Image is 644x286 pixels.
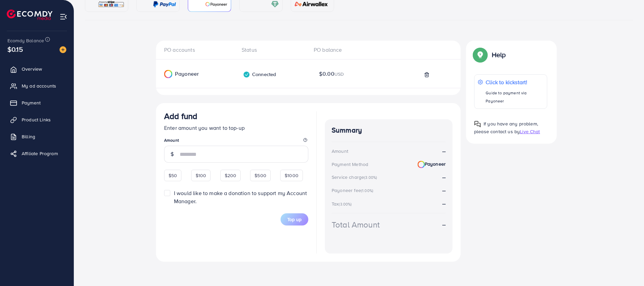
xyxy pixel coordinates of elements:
img: logo [7,9,52,20]
span: Live Chat [520,128,540,135]
span: Product Links [22,116,51,123]
span: Ecomdy Balance [7,37,44,44]
img: image [60,46,66,53]
div: Tax [332,200,354,207]
div: Payoneer fee [332,187,375,194]
img: Popup guide [474,121,481,127]
img: Payoneer [418,161,425,168]
span: Top up [287,216,302,223]
div: Connected [243,71,276,78]
a: Affiliate Program [5,147,69,160]
legend: Amount [164,137,308,146]
span: I would like to make a donation to support my Account Manager. [174,189,307,205]
strong: Payoneer [418,161,446,168]
span: $100 [196,172,206,179]
span: $0.00 [319,70,344,78]
h4: Summary [332,126,446,135]
p: Guide to payment via Payoneer [486,89,543,105]
p: Enter amount you want to top-up [164,124,308,132]
img: menu [60,13,67,21]
a: Billing [5,130,69,143]
div: Total Amount [332,219,380,231]
p: Help [492,51,506,59]
img: card [292,0,330,8]
span: Payment [22,99,41,106]
strong: -- [442,173,446,181]
span: $50 [169,172,177,179]
strong: -- [442,147,446,155]
span: Affiliate Program [22,150,58,157]
div: PO balance [308,46,380,54]
img: verified [243,71,250,78]
h3: Add fund [164,111,197,121]
small: (3.00%) [339,201,352,207]
img: card [205,0,227,8]
div: Payment Method [332,161,368,168]
small: (3.00%) [364,175,377,180]
span: $0.15 [7,44,23,54]
img: Popup guide [474,49,486,61]
strong: -- [442,221,446,229]
span: $200 [225,172,237,179]
strong: -- [442,187,446,194]
strong: -- [442,200,446,207]
span: Billing [22,133,35,140]
img: card [153,0,176,8]
a: Overview [5,62,69,76]
span: If you have any problem, please contact us by [474,120,538,135]
img: Payoneer [164,70,172,78]
span: $1000 [285,172,298,179]
img: card [98,0,125,8]
div: Service charge [332,174,379,181]
div: PO accounts [164,46,236,54]
iframe: Chat [615,256,639,281]
span: My ad accounts [22,82,56,89]
div: Payoneer [156,70,224,78]
p: Click to kickstart! [486,78,543,86]
small: (1.00%) [361,188,373,193]
span: Overview [22,66,42,72]
img: card [271,0,279,8]
span: USD [334,71,344,77]
a: Product Links [5,113,69,126]
div: Amount [332,148,348,154]
a: My ad accounts [5,79,69,93]
button: Top up [281,213,308,225]
a: Payment [5,96,69,110]
span: $500 [254,172,266,179]
div: Status [236,46,308,54]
